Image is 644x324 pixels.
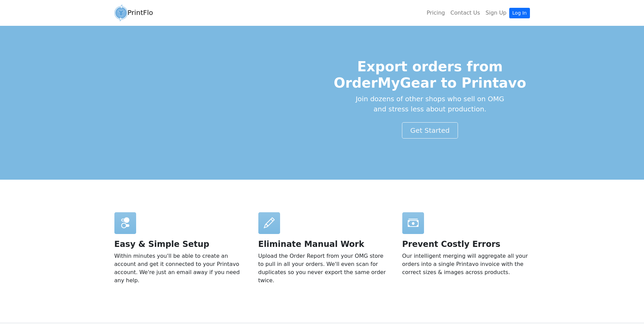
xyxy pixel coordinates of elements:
[448,6,483,20] a: Contact Us
[424,6,448,20] a: Pricing
[330,58,530,91] h1: Export orders from OrderMyGear to Printavo
[114,3,153,23] a: PrintFlo
[258,252,386,285] p: Upload the Order Report from your OMG store to pull in all your orders. We'll even scan for dupli...
[402,239,530,249] h2: Prevent Costly Errors
[330,94,530,114] p: Join dozens of other shops who sell on OMG and stress less about production.
[114,252,242,285] p: Within minutes you'll be able to create an account and get it connected to your Printavo account....
[114,4,128,21] img: circular_logo-4a08d987a9942ce4795adb5847083485d81243b80dbf4c7330427bb863ee0966.png
[483,6,509,20] a: Sign Up
[509,8,530,18] a: Log In
[402,122,458,139] a: Get Started
[258,239,386,249] h2: Eliminate Manual Work
[114,239,242,249] h2: Easy & Simple Setup
[402,252,530,276] p: Our intelligent merging will aggregate all your orders into a single Printavo invoice with the co...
